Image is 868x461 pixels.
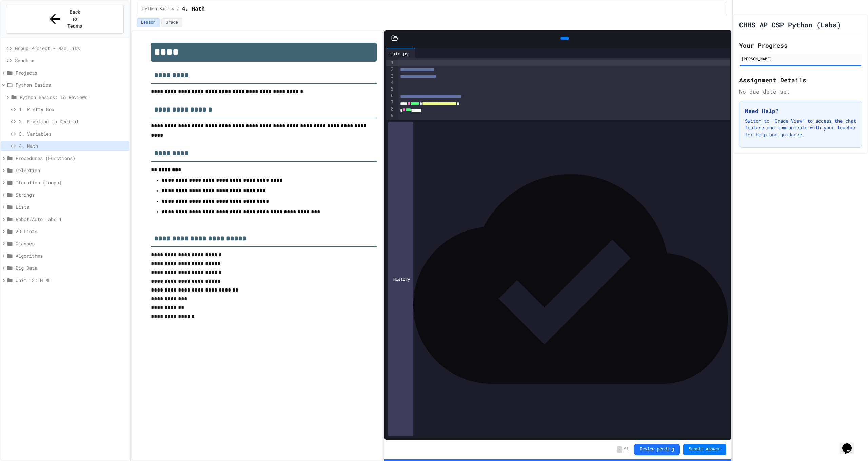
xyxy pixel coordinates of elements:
div: 10 [386,119,395,125]
div: main.py [386,50,412,57]
h3: Need Help? [745,107,856,115]
div: No due date set [739,87,862,96]
span: Procedures (Functions) [16,155,126,162]
span: Sandbox [15,57,126,64]
span: 4. Math [19,142,126,149]
span: / [623,447,626,452]
button: Lesson [137,18,160,27]
span: 1 [626,447,629,452]
span: 2. Fraction to Decimal [19,118,126,125]
div: 6 [386,92,395,99]
span: 1. Pretty Box [19,106,126,113]
span: Selection [16,167,126,174]
div: [PERSON_NAME] [741,56,860,62]
span: - [617,446,622,453]
span: Python Basics [16,81,126,88]
div: 1 [386,60,395,66]
span: Projects [16,69,126,76]
span: Algorithms [16,252,126,259]
div: main.py [386,48,416,58]
span: Robot/Auto Labs 1 [16,216,126,223]
span: / [177,6,179,12]
h2: Your Progress [739,41,862,50]
h2: Assignment Details [739,75,862,85]
button: Review pending [634,444,680,455]
span: Classes [16,240,126,247]
div: 9 [386,112,395,119]
button: Submit Answer [683,444,726,455]
span: 3. Variables [19,130,126,137]
div: 4 [386,79,395,86]
div: 3 [386,73,395,80]
iframe: chat widget [840,434,861,454]
h1: CHHS AP CSP Python (Labs) [739,20,841,29]
span: Strings [16,191,126,198]
span: 2D Lists [16,228,126,235]
div: 2 [386,66,395,73]
span: Iteration (Loops) [16,179,126,186]
div: 8 [386,106,395,113]
span: Back to Teams [67,8,83,30]
span: 4. Math [182,5,205,13]
span: Group Project - Mad Libs [15,45,126,52]
button: Grade [161,18,182,27]
span: Lists [16,203,126,211]
div: History [388,122,413,436]
span: Python Basics: To Reviews [20,94,126,101]
button: Back to Teams [6,5,124,34]
span: Submit Answer [689,447,721,452]
span: Unit 13: HTML [16,277,126,284]
p: Switch to "Grade View" to access the chat feature and communicate with your teacher for help and ... [745,118,856,138]
span: Python Basics [142,6,174,12]
span: Big Data [16,264,126,272]
div: 7 [386,99,395,106]
div: 5 [386,86,395,92]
